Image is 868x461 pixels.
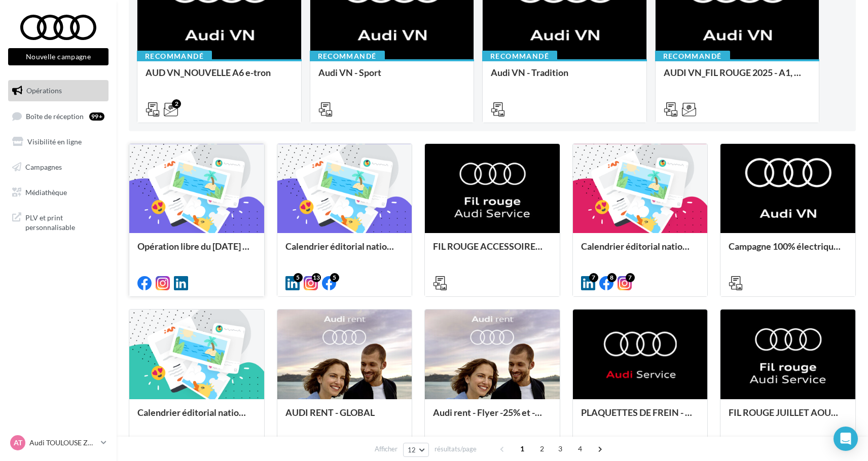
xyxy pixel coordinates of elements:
[482,51,557,62] div: Recommandé
[27,137,82,146] span: Visibilité en ligne
[25,211,104,233] span: PLV et print personnalisable
[8,48,108,65] button: Nouvelle campagne
[137,241,256,261] div: Opération libre du [DATE] 12:06
[285,407,404,428] div: AUDI RENT - GLOBAL
[534,441,550,457] span: 2
[25,163,62,171] span: Campagnes
[310,51,385,62] div: Recommandé
[491,67,638,88] div: Audi VN - Tradition
[552,441,568,457] span: 3
[408,446,416,454] span: 12
[330,273,339,282] div: 5
[6,131,111,152] a: Visibilité en ligne
[729,241,847,261] div: Campagne 100% électrique BEV Septembre
[626,273,635,282] div: 7
[8,433,108,452] a: AT Audi TOULOUSE ZAC
[137,51,212,62] div: Recommandé
[318,67,466,88] div: Audi VN - Sport
[433,407,552,428] div: Audi rent - Flyer -25% et -40%
[29,438,97,448] p: Audi TOULOUSE ZAC
[26,86,62,95] span: Opérations
[729,407,847,428] div: FIL ROUGE JUILLET AOUT - AUDI SERVICE
[581,407,700,428] div: PLAQUETTES DE FREIN - AUDI SERVICE
[664,67,811,88] div: AUDI VN_FIL ROUGE 2025 - A1, Q2, Q3, Q5 et Q4 e-tron
[655,51,730,62] div: Recommandé
[285,241,404,261] div: Calendrier éditorial national : semaine du 25.08 au 31.08
[294,273,303,282] div: 5
[6,182,111,203] a: Médiathèque
[834,427,858,451] div: Open Intercom Messenger
[6,80,111,101] a: Opérations
[572,441,588,457] span: 4
[403,443,429,457] button: 12
[514,441,530,457] span: 1
[137,407,256,428] div: Calendrier éditorial national : semaine du 28.07 au 03.08
[6,207,111,237] a: PLV et print personnalisable
[581,241,700,261] div: Calendrier éditorial national : semaines du 04.08 au 25.08
[146,67,293,88] div: AUD VN_NOUVELLE A6 e-tron
[435,444,477,454] span: résultats/page
[433,241,552,261] div: FIL ROUGE ACCESSOIRES SEPTEMBRE - AUDI SERVICE
[589,273,598,282] div: 7
[312,273,321,282] div: 13
[607,273,617,282] div: 8
[172,99,181,108] div: 2
[375,444,397,454] span: Afficher
[89,112,104,121] div: 99+
[25,187,67,196] span: Médiathèque
[26,111,84,120] span: Boîte de réception
[6,157,111,178] a: Campagnes
[14,438,22,448] span: AT
[6,105,111,127] a: Boîte de réception99+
